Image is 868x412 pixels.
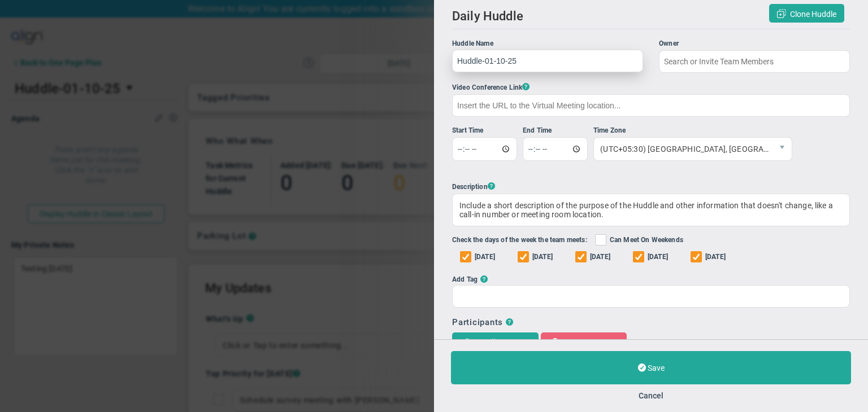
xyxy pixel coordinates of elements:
span: Can Meet On Weekends [610,234,683,247]
span: select [772,138,792,160]
div: End Time [523,125,591,136]
div: Owner [659,38,850,49]
div: Description [452,181,850,192]
input: Meeting End Time [523,137,588,161]
input: Owner [659,50,850,73]
input: Insert the URL to the Virtual Meeting location... [452,94,850,117]
div: Video Conference Link [452,81,850,93]
input: Huddle Name Owner [452,50,643,72]
label: Check the days of the week the team meets: [452,235,587,247]
span: [DATE] [590,251,610,264]
div: Add Tag [452,274,478,285]
div: Start Time [452,125,520,136]
button: Save [451,351,851,384]
div: Time Zone [593,125,792,136]
button: Cancel [639,391,663,400]
button: Add All Members [452,332,539,350]
span: Clone this Huddle [790,10,836,19]
input: Add Tag [480,286,506,306]
span: [DATE] [648,251,668,264]
span: Daily Huddle [452,9,523,23]
span: (UTC+05:30) [GEOGRAPHIC_DATA], [GEOGRAPHIC_DATA], [GEOGRAPHIC_DATA], [GEOGRAPHIC_DATA] [594,138,772,160]
div: Huddle Name [452,38,643,49]
span: [DATE] [705,251,726,264]
div: Participants [452,317,503,327]
span: [DATE] [475,251,495,264]
span: Save [648,363,665,372]
div: Include a short description of the purpose of the Huddle and other information that doesn't chang... [452,194,850,226]
button: Remove Everyone [541,332,627,350]
input: Meeting Start Time [452,137,517,161]
button: Clone Huddle [769,4,844,23]
span: [DATE] [532,251,553,264]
